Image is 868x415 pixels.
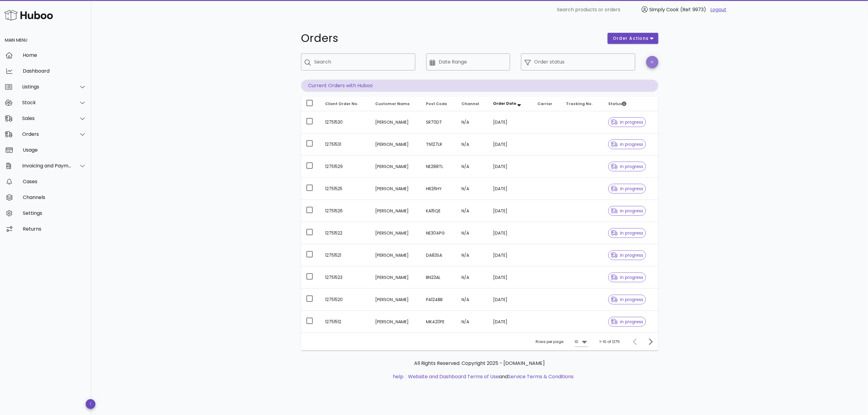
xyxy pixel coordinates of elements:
[457,311,489,333] td: N/A
[23,52,86,58] div: Home
[421,244,457,266] td: DA83SA
[489,97,533,111] th: Order Date: Sorted descending. Activate to remove sorting.
[462,101,479,106] span: Channel
[321,289,370,311] td: 12751520
[489,178,533,200] td: [DATE]
[611,164,643,169] span: in progress
[408,373,499,380] a: Website and Dashboard Terms of Use
[603,97,658,111] th: Status
[457,244,489,266] td: N/A
[489,133,533,156] td: [DATE]
[23,210,86,216] div: Settings
[421,266,457,289] td: BN23AL
[566,101,593,106] span: Tracking No.
[321,222,370,244] td: 12751522
[22,115,72,121] div: Sales
[370,222,421,244] td: [PERSON_NAME]
[23,226,86,232] div: Returns
[508,373,574,380] a: Service Terms & Conditions
[611,253,643,257] span: in progress
[489,222,533,244] td: [DATE]
[321,244,370,266] td: 12751521
[561,97,603,111] th: Tracking No.
[421,178,457,200] td: HR26HY
[537,101,552,106] span: Carrier
[370,200,421,222] td: [PERSON_NAME]
[301,33,601,44] h1: Orders
[608,33,658,44] button: order actions
[4,9,53,22] img: Huboo Logo
[493,101,516,106] span: Order Date
[611,209,643,213] span: in progress
[22,131,72,137] div: Orders
[321,133,370,156] td: 12751531
[421,222,457,244] td: NE304PG
[649,6,679,13] span: Simply Cook
[301,80,658,92] p: Current Orders with Huboo
[23,179,86,184] div: Cases
[370,178,421,200] td: [PERSON_NAME]
[321,266,370,289] td: 12751523
[370,133,421,156] td: [PERSON_NAME]
[611,275,643,280] span: in progress
[370,97,421,111] th: Customer Name
[611,187,643,191] span: in progress
[325,101,359,106] span: Client Order No.
[321,97,370,111] th: Client Order No.
[489,289,533,311] td: [DATE]
[23,194,86,200] div: Channels
[23,147,86,153] div: Usage
[370,311,421,333] td: [PERSON_NAME]
[489,266,533,289] td: [DATE]
[575,337,588,347] div: 10Rows per page:
[489,200,533,222] td: [DATE]
[457,133,489,156] td: N/A
[680,6,706,13] span: (Ref: 9973)
[457,266,489,289] td: N/A
[611,297,643,302] span: in progress
[426,101,447,106] span: Post Code
[370,244,421,266] td: [PERSON_NAME]
[421,156,457,178] td: NE288TL
[421,97,457,111] th: Post Code
[22,163,72,169] div: Invoicing and Payments
[608,101,626,106] span: Status
[611,120,643,124] span: in progress
[457,289,489,311] td: N/A
[321,200,370,222] td: 12751526
[489,311,533,333] td: [DATE]
[536,333,588,351] div: Rows per page:
[406,373,574,380] li: and
[421,111,457,133] td: SR70DT
[710,6,726,13] a: Logout
[457,200,489,222] td: N/A
[457,97,489,111] th: Channel
[457,111,489,133] td: N/A
[375,101,410,106] span: Customer Name
[370,266,421,289] td: [PERSON_NAME]
[489,244,533,266] td: [DATE]
[611,320,643,324] span: in progress
[489,156,533,178] td: [DATE]
[393,373,403,380] a: help
[457,156,489,178] td: N/A
[22,100,72,105] div: Stock
[321,178,370,200] td: 12751525
[370,289,421,311] td: [PERSON_NAME]
[611,142,643,146] span: in progress
[306,360,654,367] p: All Rights Reserved. Copyright 2025 - [DOMAIN_NAME]
[612,35,649,42] span: order actions
[645,336,656,347] button: Next page
[611,231,643,235] span: in progress
[600,339,620,345] div: 1-10 of 1275
[421,200,457,222] td: KA15QE
[489,111,533,133] td: [DATE]
[22,84,72,90] div: Listings
[457,222,489,244] td: N/A
[575,339,578,345] div: 10
[321,111,370,133] td: 12751530
[23,68,86,74] div: Dashboard
[421,133,457,156] td: TN127LR
[321,311,370,333] td: 12751512
[321,156,370,178] td: 12751529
